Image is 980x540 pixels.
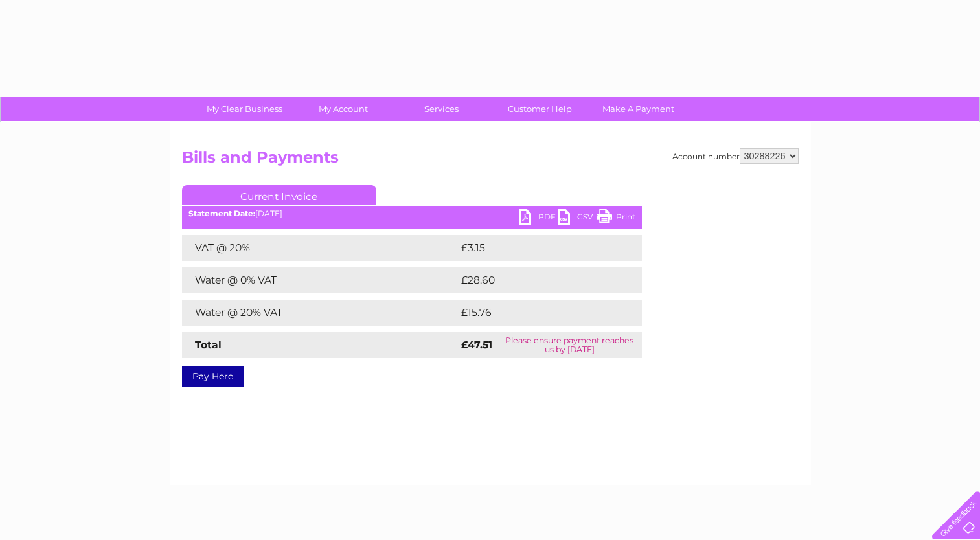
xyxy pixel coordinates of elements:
[597,209,635,228] a: Print
[461,339,492,351] strong: £47.51
[182,300,458,326] td: Water @ 20% VAT
[182,267,458,293] td: Water @ 0% VAT
[182,148,799,173] h2: Bills and Payments
[191,97,298,121] a: My Clear Business
[497,332,641,358] td: Please ensure payment reaches us by [DATE]
[672,148,799,164] div: Account number
[388,97,495,121] a: Services
[458,235,610,261] td: £3.15
[519,209,558,228] a: PDF
[188,208,255,218] b: Statement Date:
[486,97,593,121] a: Customer Help
[195,339,222,351] strong: Total
[182,209,642,218] div: [DATE]
[290,97,396,121] a: My Account
[585,97,692,121] a: Make A Payment
[182,366,244,387] a: Pay Here
[182,235,458,261] td: VAT @ 20%
[458,267,617,293] td: £28.60
[558,209,597,228] a: CSV
[458,300,615,326] td: £15.76
[182,185,376,205] a: Current Invoice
